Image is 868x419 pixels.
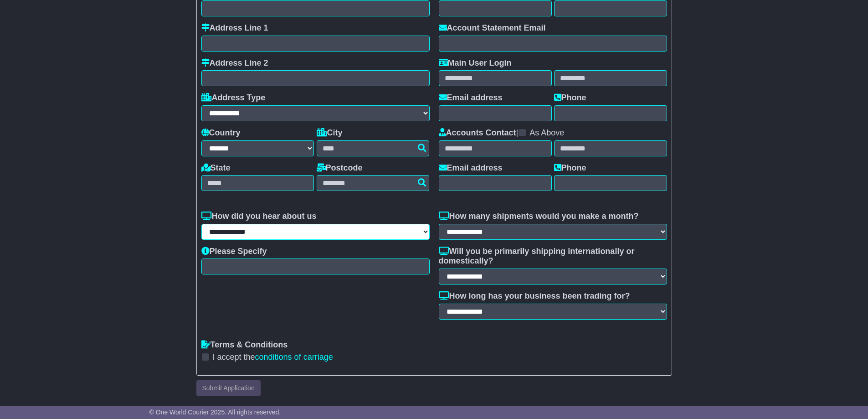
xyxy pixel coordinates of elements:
[439,23,546,33] label: Account Statement Email
[554,93,586,103] label: Phone
[201,212,317,222] label: How did you hear about us
[439,291,630,301] label: How long has your business been trading for?
[439,93,503,103] label: Email address
[317,163,363,173] label: Postcode
[213,352,333,362] label: I accept the
[439,128,516,138] label: Accounts Contact
[529,128,564,138] label: As Above
[201,58,268,68] label: Address Line 2
[196,380,261,396] button: Submit Application
[255,352,333,362] a: conditions of carriage
[201,163,231,173] label: State
[201,128,241,138] label: Country
[149,409,281,416] span: © One World Courier 2025. All rights reserved.
[201,247,267,257] label: Please Specify
[554,163,586,173] label: Phone
[439,247,667,266] label: Will you be primarily shipping internationally or domestically?
[439,128,667,140] div: |
[201,23,268,33] label: Address Line 1
[439,212,639,222] label: How many shipments would you make a month?
[317,128,343,138] label: City
[201,93,266,103] label: Address Type
[439,163,503,173] label: Email address
[201,340,288,350] label: Terms & Conditions
[439,58,512,68] label: Main User Login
